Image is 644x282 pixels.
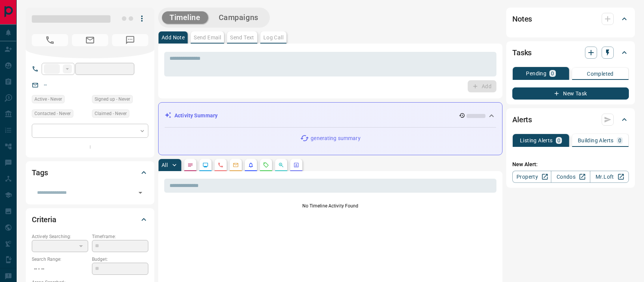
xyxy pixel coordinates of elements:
[557,138,560,143] p: 0
[202,162,208,168] svg: Lead Browsing Activity
[218,162,224,168] svg: Calls
[135,187,146,198] button: Open
[512,111,629,129] div: Alerts
[32,164,148,182] div: Tags
[618,138,621,143] p: 0
[44,82,47,88] a: --
[590,171,629,183] a: Mr.Loft
[512,87,629,100] button: New Task
[34,110,71,117] span: Contacted - Never
[551,171,590,183] a: Condos
[526,71,546,76] p: Pending
[72,34,108,46] span: No Email
[32,34,68,46] span: No Number
[551,71,554,76] p: 0
[520,138,553,143] p: Listing Alerts
[174,112,218,120] p: Activity Summary
[95,95,130,103] span: Signed up - Never
[248,162,254,168] svg: Listing Alerts
[512,44,629,62] div: Tasks
[165,109,496,123] div: Activity Summary
[512,114,532,126] h2: Alerts
[32,233,88,240] p: Actively Searching:
[32,213,56,226] h2: Criteria
[112,34,148,46] span: No Number
[512,10,629,28] div: Notes
[311,134,360,142] p: generating summary
[34,95,62,103] span: Active - Never
[293,162,299,168] svg: Agent Actions
[233,162,239,168] svg: Emails
[512,13,532,25] h2: Notes
[92,233,148,240] p: Timeframe:
[95,110,127,117] span: Claimed - Never
[32,256,88,263] p: Search Range:
[211,11,266,24] button: Campaigns
[512,171,551,183] a: Property
[512,160,629,168] p: New Alert:
[512,47,532,59] h2: Tasks
[164,203,496,209] p: No Timeline Activity Found
[162,11,208,24] button: Timeline
[162,35,185,40] p: Add Note
[578,138,614,143] p: Building Alerts
[278,162,284,168] svg: Opportunities
[587,71,614,76] p: Completed
[32,167,48,179] h2: Tags
[92,256,148,263] p: Budget:
[32,210,148,229] div: Criteria
[263,162,269,168] svg: Requests
[32,263,88,275] p: -- - --
[162,162,168,168] p: All
[187,162,193,168] svg: Notes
